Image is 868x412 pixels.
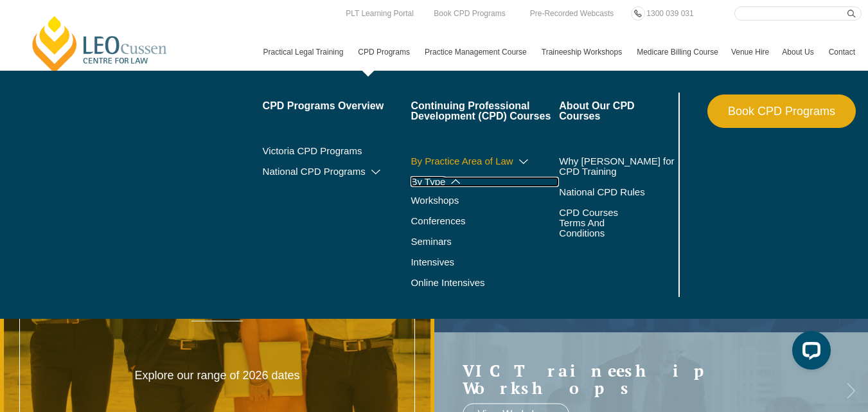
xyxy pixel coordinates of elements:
a: Traineeship Workshops [535,33,630,71]
a: CPD Programs Overview [263,101,411,111]
p: Explore our range of 2026 dates [130,368,304,383]
a: National CPD Rules [559,187,675,197]
a: [PERSON_NAME] Centre for Law [29,14,171,75]
a: Medicare Billing Course [630,33,725,71]
a: Practical Legal Training [257,33,352,71]
a: Seminars [411,237,527,247]
a: Workshops [411,195,559,206]
a: Venue Hire [725,33,775,71]
a: By Type [411,177,559,187]
a: Book CPD Programs [430,6,508,21]
a: Why [PERSON_NAME] for CPD Training [559,156,675,177]
a: Continuing Professional Development (CPD) Courses [411,101,559,121]
a: CPD Programs [351,33,418,71]
span: 1300 039 031 [646,9,693,18]
a: Conferences [411,216,559,226]
a: About Our CPD Courses [559,101,675,121]
a: By Practice Area of Law [411,156,559,166]
a: 1300 039 031 [643,6,696,21]
a: Book CPD Programs [707,94,856,128]
a: Victoria CPD Programs [263,146,411,156]
a: Pre-Recorded Webcasts [527,6,617,21]
iframe: LiveChat chat widget [782,326,836,380]
a: VIC Traineeship Workshops [463,361,815,397]
a: National CPD Programs [263,166,411,177]
a: PLT Learning Portal [342,6,417,21]
a: About Us [775,33,822,71]
a: Practice Management Course [418,33,535,71]
a: CPD Courses Terms And Conditions [559,208,643,238]
a: Online Intensives [411,278,559,288]
a: Intensives [411,257,559,267]
a: Contact [822,33,862,71]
